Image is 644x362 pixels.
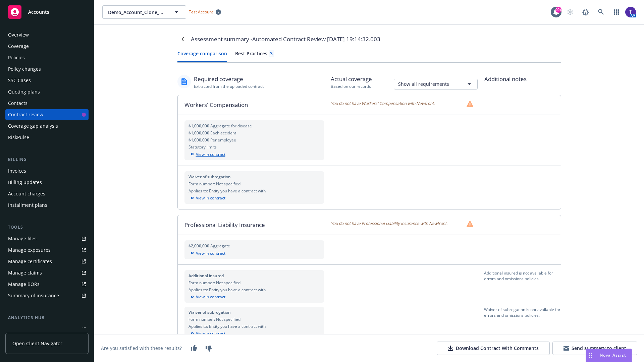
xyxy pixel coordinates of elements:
div: Additional insured is not available for errors and omissions policies. [484,270,560,303]
a: Quoting plans [5,86,89,97]
span: You do not have Professional Liability Insurance with Newfront. [331,221,447,227]
span: Aggregate for disease [210,123,252,129]
div: Policies [8,52,25,63]
div: Additional notes [484,75,561,83]
div: Best Practices [235,50,274,57]
a: Contacts [5,98,89,109]
a: Coverage [5,41,89,52]
a: Manage certificates [5,256,89,267]
div: Coverage [8,41,29,52]
div: Summary of insurance [8,290,59,301]
a: Coverage gap analysis [5,121,89,131]
div: Invoices [8,166,26,176]
a: Summary of insurance [5,290,89,301]
span: Each accident [210,130,236,136]
div: Based on our records [331,83,372,89]
button: Demo_Account_Clone_QA_CR_Tests_Client [102,5,186,19]
span: Statutory limits [189,144,217,150]
div: View in contract [189,195,320,201]
div: Overview [8,29,29,40]
a: Installment plans [5,200,89,210]
button: Download Contract With Comments [437,342,550,355]
span: Test Account [186,8,224,15]
div: Workers' Compensation [178,95,331,115]
div: View in contract [189,250,320,256]
div: Contract review [8,109,43,120]
div: Billing [5,156,89,163]
a: Start snowing [563,5,577,19]
div: Manage certificates [8,256,52,267]
div: Quoting plans [8,86,40,97]
div: Extracted from the uploaded contract [194,83,264,89]
div: View in contract [189,152,320,158]
a: Manage BORs [5,279,89,290]
div: Loss summary generator [8,324,64,335]
div: Analytics hub [5,314,89,321]
span: Demo_Account_Clone_QA_CR_Tests_Client [108,9,166,16]
div: Waiver of subrogation [189,309,320,315]
span: $1,000,000 [189,137,210,143]
span: Nova Assist [600,352,626,358]
div: Waiver of subrogation [189,174,320,180]
a: Manage files [5,233,89,244]
a: Switch app [610,5,623,19]
div: Required coverage [194,75,264,83]
span: Test Account [189,9,213,15]
div: View in contract [189,294,320,300]
div: Manage exposures [8,245,51,255]
a: Overview [5,29,89,40]
span: $2,000,000 [189,243,210,249]
div: Send summary to client [563,345,626,352]
a: Navigate back [177,34,188,45]
a: Billing updates [5,177,89,188]
a: Policy changes [5,64,89,74]
img: photo [625,7,636,17]
div: Form number: Not specified [189,316,320,322]
div: Account charges [8,188,45,199]
div: Contacts [8,98,28,109]
a: Report a Bug [579,5,592,19]
div: Tools [5,224,89,231]
div: Manage BORs [8,279,40,290]
div: Billing updates [8,177,42,188]
div: Manage claims [8,267,42,278]
a: Manage exposures [5,245,89,255]
div: RiskPulse [8,132,29,143]
a: Search [594,5,608,19]
a: Contract review [5,109,89,120]
span: $1,000,000 [189,130,210,136]
button: Coverage comparison [177,50,227,62]
span: Accounts [28,9,49,15]
div: Actual coverage [331,75,372,83]
a: Policies [5,52,89,63]
div: Assessment summary - Automated Contract Review [DATE] 19:14:32.003 [191,35,380,44]
div: View in contract [189,330,320,337]
div: Policy changes [8,64,41,74]
div: Professional Liability Insurance [178,215,331,235]
div: Additional insured [189,273,320,279]
div: Form number: Not specified [189,280,320,286]
span: Aggregate [210,243,230,249]
a: Loss summary generator [5,324,89,335]
div: 3 [270,50,273,57]
button: Nova Assist [586,349,632,362]
a: Accounts [5,3,89,21]
button: Send summary to client [552,342,637,355]
a: Invoices [5,166,89,176]
div: Applies to: Entity you have a contract with [189,188,320,194]
div: Coverage gap analysis [8,121,58,131]
a: Manage claims [5,267,89,278]
a: SSC Cases [5,75,89,86]
div: Applies to: Entity you have a contract with [189,323,320,329]
span: $1,000,000 [189,123,210,129]
div: Download Contract With Comments [448,345,539,352]
div: Manage files [8,233,37,244]
div: Form number: Not specified [189,181,320,187]
div: SSC Cases [8,75,31,86]
a: Account charges [5,188,89,199]
span: Open Client Navigator [12,340,62,347]
div: Drag to move [586,349,594,362]
span: Per employee [210,137,236,143]
div: 99+ [555,7,561,13]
